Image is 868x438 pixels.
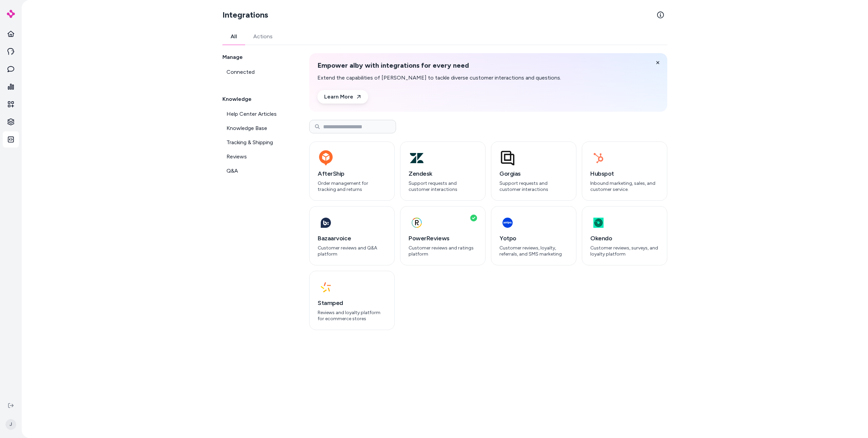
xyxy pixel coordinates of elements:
a: Q&A [222,164,293,178]
h3: AfterShip [318,169,386,178]
span: Help Center Articles [226,110,277,118]
p: Customer reviews and Q&A platform [318,245,386,257]
h2: Empower alby with integrations for every need [317,61,561,70]
span: Q&A [226,167,238,175]
button: PowerReviewsCustomer reviews and ratings platform [400,206,486,265]
span: J [5,419,16,430]
span: Tracking & Shipping [226,138,273,147]
h3: Bazaarvoice [318,234,386,243]
button: All [222,28,245,45]
h3: Zendesk [409,169,477,178]
a: Learn More [317,90,368,104]
span: Reviews [226,153,247,161]
h3: PowerReviews [409,234,477,243]
button: ZendeskSupport requests and customer interactions [400,141,486,201]
p: Extend the capabilities of [PERSON_NAME] to tackle diverse customer interactions and questions. [317,74,561,82]
a: Connected [222,65,293,79]
button: Actions [245,28,281,45]
a: Reviews [222,150,293,163]
button: BazaarvoiceCustomer reviews and Q&A platform [309,206,395,265]
h3: Stamped [318,298,386,308]
button: HubspotInbound marketing, sales, and customer service. [582,141,667,201]
p: Support requests and customer interactions [499,180,568,192]
button: OkendoCustomer reviews, surveys, and loyalty platform [582,206,667,265]
h3: Yotpo [499,234,568,243]
span: Connected [226,68,255,76]
p: Order management for tracking and returns [318,180,386,192]
button: YotpoCustomer reviews, loyalty, referrals, and SMS marketing [491,206,576,265]
h3: Okendo [590,234,659,243]
p: Customer reviews, surveys, and loyalty platform [590,245,659,257]
span: Knowledge Base [226,124,267,132]
button: AfterShipOrder management for tracking and returns [309,141,395,201]
a: Tracking & Shipping [222,136,293,149]
p: Customer reviews and ratings platform [409,245,477,257]
p: Reviews and loyalty platform for ecommerce stores [318,310,386,322]
button: GorgiasSupport requests and customer interactions [491,141,576,201]
p: Inbound marketing, sales, and customer service. [590,180,659,192]
h2: Knowledge [222,95,293,103]
button: J [4,414,18,435]
h2: Manage [222,53,293,61]
p: Customer reviews, loyalty, referrals, and SMS marketing [499,245,568,257]
h3: Hubspot [590,169,659,178]
a: Knowledge Base [222,122,293,135]
button: StampedReviews and loyalty platform for ecommerce stores [309,271,395,330]
p: Support requests and customer interactions [409,180,477,192]
a: Help Center Articles [222,107,293,121]
h3: Gorgias [499,169,568,178]
img: alby Logo [7,10,15,18]
h2: Integrations [222,9,268,20]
